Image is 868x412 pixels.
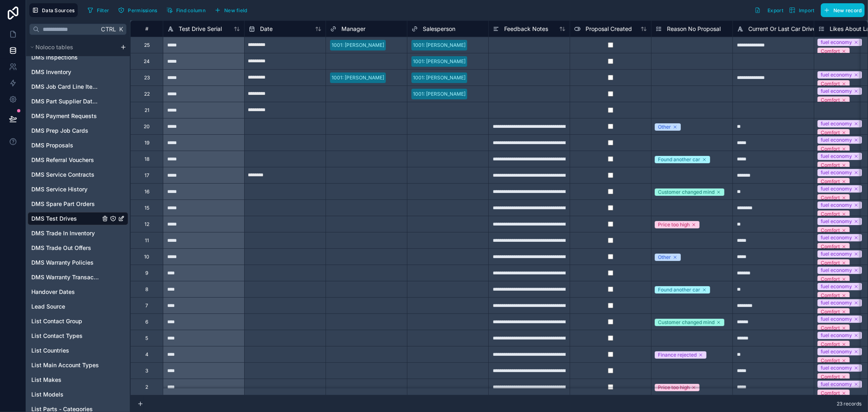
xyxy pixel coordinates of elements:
div: fuel economy [821,39,852,46]
div: # [137,26,157,32]
span: Test Drive Serial [179,25,222,33]
div: Comfort [821,276,840,283]
div: 2 [145,384,148,390]
span: Data Sources [42,7,75,13]
div: fuel economy [821,88,852,95]
div: fuel economy [821,169,852,176]
div: 7 [145,302,148,309]
div: Comfort [821,227,840,234]
div: 6 [145,319,148,325]
span: Feedback Notes [504,25,548,33]
div: 19 [144,140,149,146]
div: fuel economy [821,185,852,193]
div: fuel economy [821,299,852,307]
div: 1001: [PERSON_NAME] [332,42,384,49]
div: 5 [145,335,148,342]
button: Data Sources [29,3,78,17]
div: Comfort [821,162,840,169]
div: Comfort [821,308,840,316]
div: 3 [145,368,148,374]
div: fuel economy [821,316,852,323]
div: fuel economy [821,136,852,144]
span: Manager [341,25,365,33]
div: 1001: [PERSON_NAME] [413,58,466,65]
span: Ctrl [100,24,117,34]
button: New field [212,4,250,16]
div: 1001: [PERSON_NAME] [332,74,384,81]
div: 8 [145,286,148,293]
div: 25 [144,42,150,48]
div: 18 [144,156,149,162]
div: Price too high [658,384,690,391]
div: 23 [144,75,150,81]
div: 1001: [PERSON_NAME] [413,42,466,49]
div: 24 [144,58,150,65]
div: Finance rejected [658,351,697,359]
div: 9 [145,270,148,276]
div: fuel economy [821,332,852,339]
div: Found another car [658,156,700,163]
a: Permissions [115,4,163,16]
button: New record [821,3,865,17]
div: Comfort [821,48,840,55]
div: 21 [144,107,149,114]
div: Comfort [821,373,840,381]
div: fuel economy [821,218,852,225]
div: fuel economy [821,71,852,79]
div: Found another car [658,286,700,294]
div: 16 [144,188,149,195]
div: Comfort [821,145,840,153]
button: Export [752,3,786,17]
span: Reason No Proposal [667,25,721,33]
div: Comfort [821,129,840,136]
div: fuel economy [821,234,852,241]
div: 11 [145,237,149,244]
div: Other [658,254,671,261]
div: Comfort [821,390,840,397]
div: Comfort [821,194,840,202]
div: 22 [144,91,150,97]
div: Comfort [821,259,840,267]
span: 23 records [837,401,861,407]
span: Import [799,7,815,13]
div: Price too high [658,221,690,228]
a: New record [818,3,865,17]
div: Comfort [821,80,840,88]
span: Proposal Created [586,25,632,33]
button: Find column [164,4,208,16]
button: Filter [84,4,112,16]
span: K [118,26,124,32]
div: fuel economy [821,348,852,355]
div: fuel economy [821,202,852,209]
span: Export [767,7,783,13]
span: New field [224,7,247,13]
div: Comfort [821,357,840,364]
span: Find column [176,7,206,13]
div: 12 [144,221,149,228]
div: fuel economy [821,364,852,372]
div: fuel economy [821,153,852,160]
div: 17 [144,172,149,179]
span: Permissions [128,7,157,13]
div: Customer changed mind [658,319,715,326]
span: Current Or Last Car Driven [748,25,819,33]
div: Comfort [821,210,840,218]
span: New record [833,7,862,13]
div: Comfort [821,341,840,348]
div: Comfort [821,324,840,332]
div: fuel economy [821,267,852,274]
div: fuel economy [821,283,852,290]
div: 4 [145,351,149,358]
button: Permissions [115,4,160,16]
div: Other [658,123,671,131]
span: Salesperson [423,25,455,33]
div: Comfort [821,96,840,104]
div: fuel economy [821,250,852,258]
span: Date [260,25,273,33]
div: 1001: [PERSON_NAME] [413,90,466,98]
div: 10 [144,254,149,260]
button: Import [786,3,818,17]
div: 15 [144,205,149,211]
div: fuel economy [821,120,852,127]
div: Customer changed mind [658,188,715,196]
